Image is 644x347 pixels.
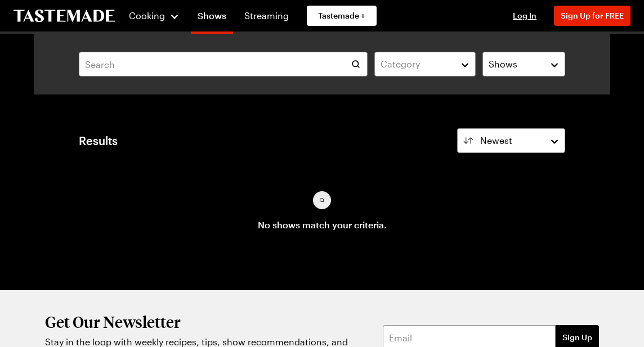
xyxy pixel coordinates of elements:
[45,313,355,331] h2: Get Our Newsletter
[128,2,180,29] button: Cooking
[318,10,365,21] span: Tastemade +
[79,134,118,147] div: Results
[258,218,387,232] p: No shows match your criteria.
[307,6,377,26] a: Tastemade +
[79,52,368,76] input: Search
[299,191,345,209] img: Missing content placeholder
[480,134,512,147] span: Newest
[191,2,233,34] a: Shows
[374,52,476,76] button: Category
[14,10,115,22] a: To Tastemade Home Page
[457,128,565,153] button: Newest
[562,332,592,343] span: Sign Up
[502,10,547,21] button: Log In
[489,57,517,71] span: Shows
[129,10,165,21] span: Cooking
[561,11,624,20] span: Sign Up for FREE
[381,57,453,71] div: Category
[554,6,630,26] button: Sign Up for FREE
[513,11,536,20] span: Log In
[482,52,565,76] button: Shows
